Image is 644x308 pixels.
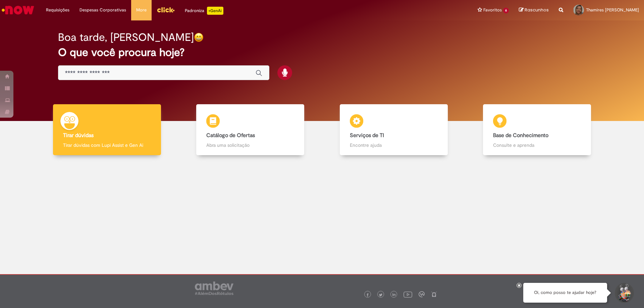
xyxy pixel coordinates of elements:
img: click_logo_yellow_360x200.png [157,5,175,15]
img: logo_footer_ambev_rotulo_gray.png [195,282,233,295]
p: Consulte e aprenda [493,142,581,148]
h2: O que você procura hoje? [58,47,586,58]
span: 6 [503,8,509,13]
button: Iniciar Conversa de Suporte [614,283,634,303]
span: Despesas Corporativas [79,7,126,13]
b: Catálogo de Ofertas [206,132,255,139]
b: Serviços de TI [350,132,384,139]
img: logo_footer_youtube.png [404,290,412,299]
b: Tirar dúvidas [63,132,94,139]
img: ServiceNow [1,3,35,17]
img: logo_footer_linkedin.png [392,293,396,297]
p: Tirar dúvidas com Lupi Assist e Gen Ai [63,142,151,148]
span: Favoritos [483,7,502,13]
span: Requisições [46,7,69,13]
img: happy-face.png [194,33,204,42]
div: Oi, como posso te ajudar hoje? [523,283,607,303]
a: Rascunhos [519,7,549,13]
p: Abra uma solicitação [206,142,294,148]
a: Tirar dúvidas Tirar dúvidas com Lupi Assist e Gen Ai [35,104,179,156]
img: logo_footer_twitter.png [379,293,382,297]
img: logo_footer_workplace.png [419,291,425,297]
span: More [136,7,147,13]
a: Catálogo de Ofertas Abra uma solicitação [179,104,322,156]
a: Serviços de TI Encontre ajuda [322,104,466,156]
h2: Boa tarde, [PERSON_NAME] [58,32,194,43]
div: Padroniza [185,7,223,15]
img: logo_footer_naosei.png [431,291,437,297]
img: logo_footer_facebook.png [366,293,369,297]
b: Base de Conhecimento [493,132,548,139]
p: +GenAi [207,7,223,15]
a: Base de Conhecimento Consulte e aprenda [466,104,609,156]
p: Encontre ajuda [350,142,438,148]
span: Thamires [PERSON_NAME] [586,7,639,13]
span: Rascunhos [525,7,549,13]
